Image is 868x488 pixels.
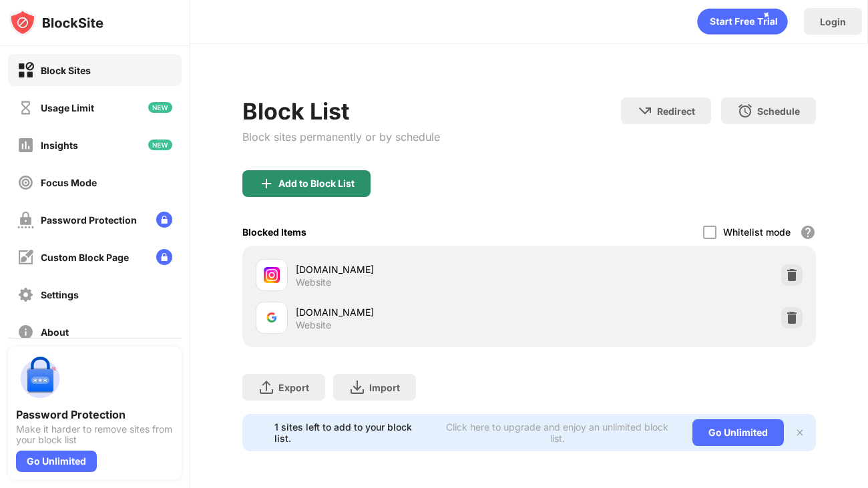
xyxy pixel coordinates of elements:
[264,310,280,326] img: favicons
[41,140,78,151] div: Insights
[278,382,309,393] div: Export
[41,214,137,226] div: Password Protection
[296,319,331,331] div: Website
[148,102,172,113] img: new-icon.svg
[17,62,34,79] img: block-on.svg
[156,212,172,228] img: lock-menu.svg
[156,249,172,265] img: lock-menu.svg
[17,249,34,266] img: customize-block-page-off.svg
[697,8,788,35] div: animation
[148,140,172,150] img: new-icon.svg
[16,408,174,421] div: Password Protection
[296,276,331,288] div: Website
[757,105,800,117] div: Schedule
[41,177,97,188] div: Focus Mode
[820,16,846,27] div: Login
[242,97,440,125] div: Block List
[17,212,34,228] img: password-protection-off.svg
[264,267,280,283] img: favicons
[369,382,400,393] div: Import
[16,354,64,403] img: push-password-protection.svg
[41,252,129,263] div: Custom Block Page
[795,427,805,438] img: x-button.svg
[438,421,676,444] div: Click here to upgrade and enjoy an unlimited block list.
[41,65,91,76] div: Block Sites
[9,9,103,36] img: logo-blocksite.svg
[242,226,306,238] div: Blocked Items
[17,137,34,154] img: insights-off.svg
[41,289,79,300] div: Settings
[657,105,695,117] div: Redirect
[17,99,34,116] img: time-usage-off.svg
[274,421,430,444] div: 1 sites left to add to your block list.
[17,174,34,191] img: focus-off.svg
[692,419,784,446] div: Go Unlimited
[723,226,791,238] div: Whitelist mode
[296,305,529,319] div: [DOMAIN_NAME]
[242,130,440,144] div: Block sites permanently or by schedule
[41,326,69,338] div: About
[17,324,34,340] img: about-off.svg
[278,178,355,189] div: Add to Block List
[17,286,34,303] img: settings-off.svg
[16,424,174,445] div: Make it harder to remove sites from your block list
[41,102,94,113] div: Usage Limit
[16,451,97,472] div: Go Unlimited
[296,262,529,276] div: [DOMAIN_NAME]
